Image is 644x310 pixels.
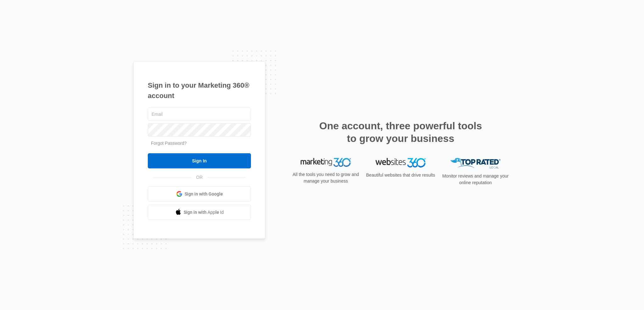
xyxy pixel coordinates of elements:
[291,171,361,184] p: All the tools you need to grow and manage your business
[151,141,187,146] a: Forgot Password?
[450,158,501,168] img: Top Rated Local
[365,172,436,178] p: Beautiful websites that drive results
[148,153,251,168] input: Sign In
[185,191,223,197] span: Sign in with Google
[192,174,207,181] span: OR
[317,120,484,145] h2: One account, three powerful tools to grow your business
[440,173,511,186] p: Monitor reviews and manage your online reputation
[148,108,251,121] input: Email
[148,80,251,101] h1: Sign in to your Marketing 360® account
[148,205,251,220] a: Sign in with Apple Id
[375,158,426,167] img: Websites 360
[148,186,251,202] a: Sign in with Google
[184,209,224,216] span: Sign in with Apple Id
[301,158,351,167] img: Marketing 360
